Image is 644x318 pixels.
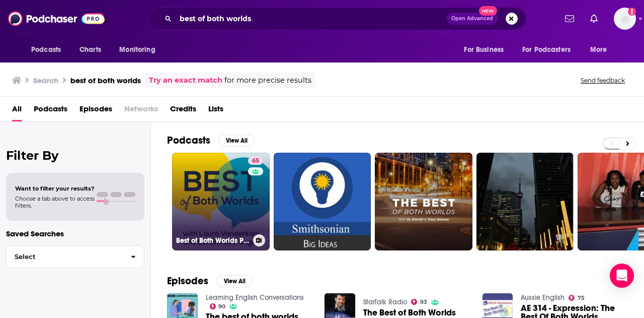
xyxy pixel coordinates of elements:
span: for more precise results [224,75,311,86]
a: Show notifications dropdown [586,10,602,27]
a: Try an exact match [149,75,222,86]
div: Search podcasts, credits, & more... [148,7,526,30]
button: open menu [24,40,74,59]
span: More [590,43,607,57]
a: Episodes [79,101,112,121]
a: Learning English Conversations [206,293,304,302]
button: View All [216,275,253,287]
span: Logged in as megcassidy [614,8,636,30]
span: 90 [218,304,225,309]
a: Show notifications dropdown [561,10,578,27]
span: For Business [464,43,504,57]
a: PodcastsView All [167,134,255,147]
span: Open Advanced [451,16,493,21]
svg: Add a profile image [628,8,636,16]
span: Charts [79,43,101,57]
h3: best of both worlds [70,76,141,85]
span: Want to filter your results? [15,185,95,192]
button: open menu [583,40,620,59]
a: Credits [170,101,196,121]
h2: Podcasts [167,134,210,147]
a: StarTalk Radio [363,298,407,306]
button: View All [218,135,255,147]
span: 75 [578,296,585,300]
span: 93 [420,300,427,304]
a: Charts [73,40,107,59]
button: Select [6,245,144,268]
a: 65 [248,157,263,165]
a: 90 [210,303,226,309]
img: User Profile [614,8,636,30]
button: open menu [457,40,516,59]
a: 75 [569,295,585,301]
button: open menu [516,40,585,59]
h2: Filter By [6,148,144,163]
span: For Podcasters [522,43,571,57]
p: Saved Searches [6,229,144,238]
a: Lists [208,101,223,121]
div: Open Intercom Messenger [610,264,634,288]
span: New [479,6,497,16]
a: Podcasts [34,101,67,121]
button: Show profile menu [614,8,636,30]
a: EpisodesView All [167,275,253,287]
button: Open AdvancedNew [447,13,498,25]
h2: Episodes [167,275,208,287]
h3: Search [33,76,58,85]
a: Aussie English [521,293,565,302]
span: Podcasts [31,43,61,57]
img: Podchaser - Follow, Share and Rate Podcasts [8,9,105,28]
h3: Best of Both Worlds Podcast [176,236,249,245]
span: Select [7,253,123,260]
a: All [12,101,22,121]
button: Send feedback [578,76,628,85]
a: The Best of Both Worlds [363,308,456,317]
a: 65Best of Both Worlds Podcast [172,153,270,250]
input: Search podcasts, credits, & more... [176,11,447,27]
span: Choose a tab above to access filters. [15,195,95,209]
button: open menu [112,40,168,59]
span: Networks [124,101,158,121]
span: 65 [252,156,259,166]
a: 93 [411,299,427,305]
span: Monitoring [119,43,155,57]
